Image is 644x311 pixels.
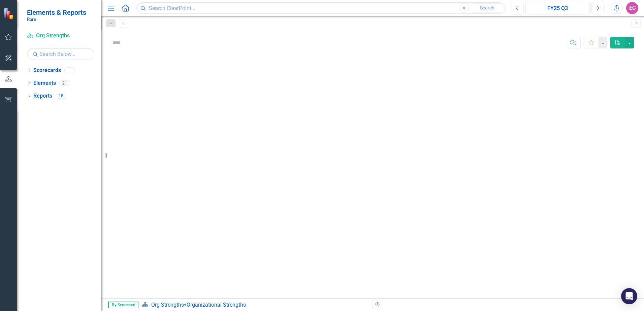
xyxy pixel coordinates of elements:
[187,302,246,308] div: Organizational Strengths
[142,301,367,309] div: »
[111,37,122,48] img: Not Defined
[56,93,66,99] div: 18
[33,79,56,87] a: Elements
[480,5,494,10] span: Search
[525,2,590,14] button: FY25 Q3
[621,288,637,304] div: Open Intercom Messenger
[108,302,138,308] span: By Scorecard
[626,2,638,14] button: EC
[27,8,86,16] span: Elements & Reports
[471,3,504,13] button: Search
[27,16,86,22] small: Rare
[3,7,15,19] img: ClearPoint Strategy
[33,67,61,74] a: Scorecards
[528,4,587,12] div: FY25 Q3
[151,302,184,308] a: Org Strengths
[33,92,52,100] a: Reports
[59,80,70,86] div: 21
[27,48,94,60] input: Search Below...
[136,2,506,14] input: Search ClearPoint...
[27,32,94,40] a: Org Strengths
